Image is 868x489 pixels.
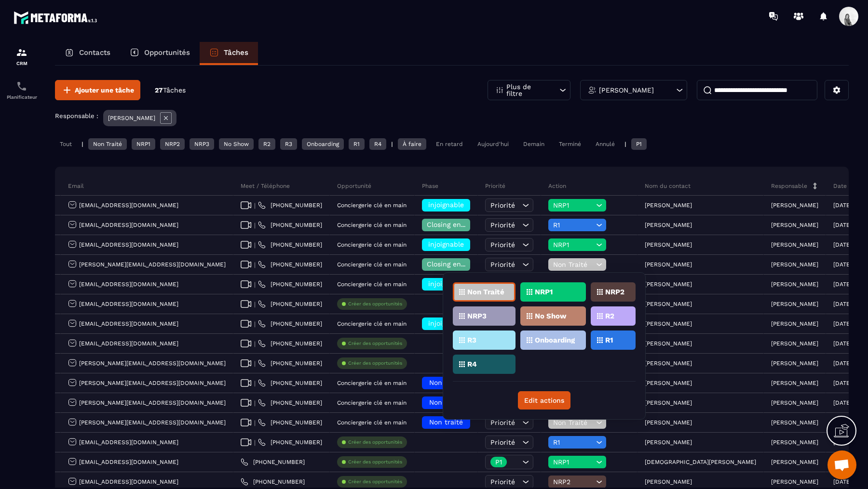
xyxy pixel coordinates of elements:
[280,138,297,150] div: R3
[605,289,624,295] p: NRP2
[771,182,807,190] p: Responsable
[645,439,692,446] p: [PERSON_NAME]
[81,141,83,147] p: |
[431,138,468,150] div: En retard
[429,418,463,426] span: Non traité
[535,313,567,319] p: No Show
[490,438,515,446] span: Priorité
[473,138,514,150] div: Aujourd'hui
[518,138,549,150] div: Demain
[490,419,515,426] span: Priorité
[2,61,41,66] p: CRM
[337,222,407,228] p: Conciergerie clé en main
[771,281,818,288] p: [PERSON_NAME]
[2,94,41,100] p: Planificateur
[771,301,818,307] p: [PERSON_NAME]
[348,360,402,367] p: Créer des opportunités
[645,281,692,288] p: [PERSON_NAME]
[348,439,402,446] p: Créer des opportunités
[369,138,386,150] div: R4
[553,201,594,209] span: NRP1
[258,379,322,387] a: [PHONE_NUMBER]
[429,398,463,406] span: Non traité
[55,138,77,150] div: Tout
[258,201,322,209] a: [PHONE_NUMBER]
[348,459,402,465] p: Créer des opportunités
[490,261,515,268] span: Priorité
[144,48,190,57] p: Opportunités
[120,42,200,65] a: Opportunités
[132,138,155,150] div: NRP1
[771,241,818,248] p: [PERSON_NAME]
[553,419,594,426] span: Non Traité
[645,459,756,465] p: [DEMOGRAPHIC_DATA][PERSON_NAME]
[428,319,464,327] span: injoignable
[490,221,515,229] span: Priorité
[645,320,692,327] p: [PERSON_NAME]
[645,301,692,307] p: [PERSON_NAME]
[645,478,692,485] p: [PERSON_NAME]
[254,399,256,407] span: |
[553,241,594,249] span: NRP1
[348,340,402,347] p: Créer des opportunités
[258,261,322,268] a: [PHONE_NUMBER]
[771,340,818,347] p: [PERSON_NAME]
[258,241,322,249] a: [PHONE_NUMBER]
[258,438,322,446] a: [PHONE_NUMBER]
[155,86,186,95] p: 27
[645,182,691,190] p: Nom du contact
[427,260,482,268] span: Closing en cours
[553,261,594,268] span: Non Traité
[605,337,613,344] p: R1
[599,87,654,93] p: [PERSON_NAME]
[55,80,140,100] button: Ajouter une tâche
[605,313,614,319] p: R2
[490,241,515,249] span: Priorité
[254,301,256,308] span: |
[349,138,365,150] div: R1
[160,138,185,150] div: NRP2
[16,47,27,58] img: formation
[241,182,290,190] p: Meet / Téléphone
[771,261,818,268] p: [PERSON_NAME]
[258,359,322,367] a: [PHONE_NUMBER]
[254,222,256,229] span: |
[771,202,818,209] p: [PERSON_NAME]
[337,182,371,190] p: Opportunité
[2,73,41,107] a: schedulerschedulerPlanificateur
[771,478,818,485] p: [PERSON_NAME]
[337,261,407,268] p: Conciergerie clé en main
[337,202,407,209] p: Conciergerie clé en main
[348,301,402,307] p: Créer des opportunités
[467,361,477,368] p: R4
[833,202,868,209] p: [DATE] 21:10
[254,340,256,347] span: |
[495,459,502,465] p: P1
[241,458,305,466] a: [PHONE_NUMBER]
[422,182,438,190] p: Phase
[467,289,504,295] p: Non Traité
[833,222,868,228] p: [DATE] 21:10
[833,360,868,367] p: [DATE] 21:14
[79,48,110,57] p: Contacts
[163,86,186,94] span: Tâches
[645,419,692,426] p: [PERSON_NAME]
[254,320,256,328] span: |
[254,380,256,387] span: |
[254,202,256,209] span: |
[771,380,818,386] p: [PERSON_NAME]
[254,281,256,288] span: |
[254,241,256,249] span: |
[485,182,505,190] p: Priorité
[2,40,41,73] a: formationformationCRM
[645,380,692,386] p: [PERSON_NAME]
[833,380,868,386] p: [DATE] 21:10
[391,141,393,147] p: |
[427,221,482,228] span: Closing en cours
[254,360,256,367] span: |
[258,280,322,288] a: [PHONE_NUMBER]
[258,320,322,328] a: [PHONE_NUMBER]
[224,48,248,57] p: Tâches
[190,138,214,150] div: NRP3
[258,419,322,426] a: [PHONE_NUMBER]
